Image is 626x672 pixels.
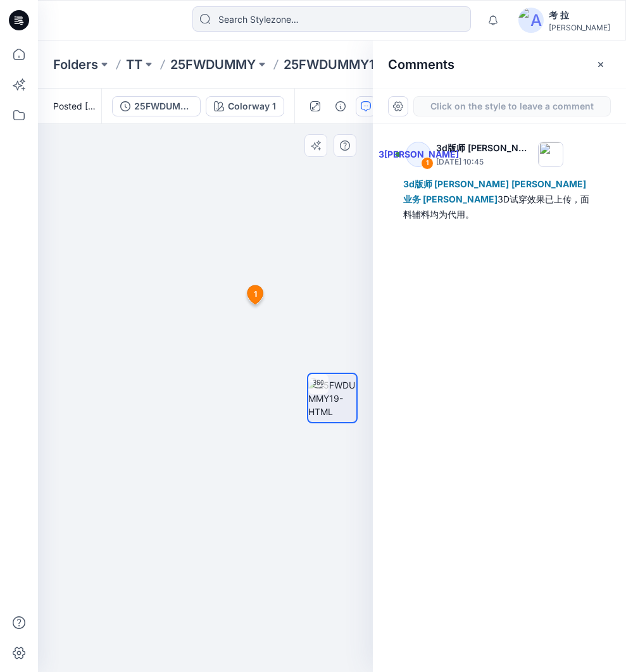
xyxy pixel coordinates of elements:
div: 3[PERSON_NAME] [406,142,431,167]
span: 1 [254,289,257,300]
a: Folders [53,56,98,73]
span: Posted [DATE] 02:04 by [53,99,101,113]
img: 25FWDUMMY19-HTML [308,378,356,418]
p: 3d版师 [PERSON_NAME] [436,140,533,156]
button: 25FWDUMMY19 [112,96,201,116]
a: 25FWDUMMY [170,56,256,73]
p: [DATE] 10:45 [436,156,533,168]
div: [PERSON_NAME] [549,23,610,32]
input: Search Stylezone… [192,6,471,32]
div: 3D试穿效果已上传，面料辅料均为代用。 [403,177,596,222]
div: 25FWDUMMY19 [134,99,192,113]
button: Click on the style to leave a comment [413,96,611,116]
button: Colorway 1 [206,96,284,116]
p: 25FWDUMMY19 [284,56,382,73]
div: 考 拉 [549,8,610,23]
span: [PERSON_NAME] [511,178,586,189]
div: 1 [421,157,434,170]
span: 3d版师 [PERSON_NAME] [403,178,509,189]
span: 业务 [PERSON_NAME] [403,194,498,204]
a: TT [126,56,142,73]
div: Colorway 1 [228,99,276,113]
img: avatar [518,8,544,33]
h2: Comments [388,57,454,72]
button: Details [330,96,351,116]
